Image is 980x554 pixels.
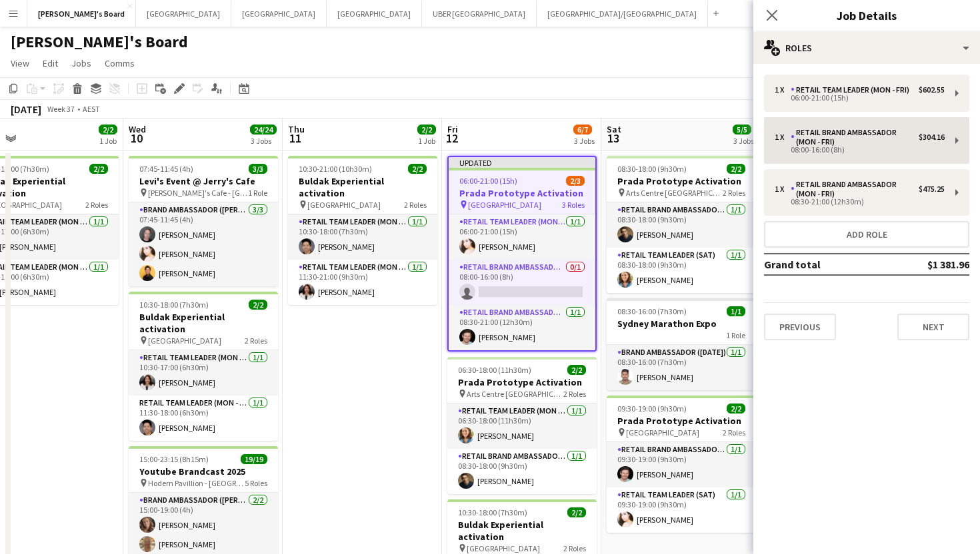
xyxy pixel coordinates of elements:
[607,202,756,248] app-card-role: RETAIL Brand Ambassador ([DATE])1/108:30-18:00 (9h30m)[PERSON_NAME]
[574,136,595,146] div: 3 Jobs
[919,184,945,194] div: $475.25
[105,57,135,69] span: Comms
[404,200,427,210] span: 2 Roles
[447,123,458,135] span: Fri
[607,156,756,293] app-job-card: 08:30-18:00 (9h30m)2/2Prada Prototype Activation Arts Centre [GEOGRAPHIC_DATA]2 RolesRETAIL Brand...
[245,336,267,346] span: 2 Roles
[129,465,278,477] h3: Youtube Brandcast 2025
[727,404,745,414] span: 2/2
[288,156,437,305] app-job-card: 10:30-21:00 (10h30m)2/2Buldak Experiential activation [GEOGRAPHIC_DATA]2 RolesRETAIL Team Leader ...
[733,125,751,135] span: 5/5
[607,298,756,390] app-job-card: 08:30-16:00 (7h30m)1/1Sydney Marathon Expo1 RoleBrand Ambassador ([DATE])1/108:30-16:00 (7h30m)[P...
[327,1,422,27] button: [GEOGRAPHIC_DATA]
[447,376,597,388] h3: Prada Prototype Activation
[775,85,791,95] div: 1 x
[129,350,278,396] app-card-role: RETAIL Team Leader (Mon - Fri)1/110:30-17:00 (6h30m)[PERSON_NAME]
[288,260,437,305] app-card-role: RETAIL Team Leader (Mon - Fri)1/111:30-21:00 (9h30m)[PERSON_NAME]
[288,123,305,135] span: Thu
[562,200,585,210] span: 3 Roles
[445,131,458,146] span: 12
[129,156,278,286] app-job-card: 07:45-11:45 (4h)3/3Levi's Event @ Jerry's Cafe [PERSON_NAME]'s Cafe - [GEOGRAPHIC_DATA]1 RoleBran...
[447,404,597,449] app-card-role: RETAIL Team Leader (Mon - Fri)1/106:30-18:00 (11h30m)[PERSON_NAME]
[764,221,969,248] button: Add role
[566,176,585,186] span: 2/3
[467,543,540,553] span: [GEOGRAPHIC_DATA]
[459,176,517,186] span: 06:00-21:00 (15h)
[563,543,586,553] span: 2 Roles
[447,156,597,352] app-job-card: Updated06:00-21:00 (15h)2/3Prada Prototype Activation [GEOGRAPHIC_DATA]3 RolesRETAIL Team Leader ...
[449,260,595,305] app-card-role: RETAIL Brand Ambassador (Mon - Fri)0/108:00-16:00 (8h)
[245,478,267,488] span: 5 Roles
[447,357,597,494] app-job-card: 06:30-18:00 (11h30m)2/2Prada Prototype Activation Arts Centre [GEOGRAPHIC_DATA]2 RolesRETAIL Team...
[919,85,945,95] div: $602.55
[467,389,563,399] span: Arts Centre [GEOGRAPHIC_DATA]
[408,164,427,174] span: 2/2
[43,57,58,69] span: Edit
[775,198,945,205] div: 08:30-21:00 (12h30m)
[764,314,836,340] button: Previous
[417,125,436,135] span: 2/2
[753,7,980,24] h3: Job Details
[129,202,278,286] app-card-role: Brand Ambassador ([PERSON_NAME])3/307:45-11:45 (4h)[PERSON_NAME][PERSON_NAME][PERSON_NAME]
[249,164,267,174] span: 3/3
[607,318,756,330] h3: Sydney Marathon Expo
[617,404,687,414] span: 09:30-19:00 (9h30m)
[11,57,29,69] span: View
[99,125,117,135] span: 2/2
[99,136,117,146] div: 1 Job
[11,32,188,52] h1: [PERSON_NAME]'s Board
[447,449,597,494] app-card-role: RETAIL Brand Ambassador (Mon - Fri)1/108:30-18:00 (9h30m)[PERSON_NAME]
[607,415,756,427] h3: Prada Prototype Activation
[885,254,969,275] td: $1 381.96
[127,131,146,146] span: 10
[791,128,919,146] div: RETAIL Brand Ambassador (Mon - Fri)
[286,131,305,146] span: 11
[449,187,595,199] h3: Prada Prototype Activation
[468,200,541,210] span: [GEOGRAPHIC_DATA]
[567,365,586,375] span: 2/2
[129,396,278,441] app-card-role: RETAIL Team Leader (Mon - Fri)1/111:30-18:00 (6h30m)[PERSON_NAME]
[919,133,945,142] div: $304.16
[66,55,97,72] a: Jobs
[626,427,699,437] span: [GEOGRAPHIC_DATA]
[727,164,745,174] span: 2/2
[733,136,754,146] div: 3 Jobs
[148,188,248,198] span: [PERSON_NAME]'s Cafe - [GEOGRAPHIC_DATA]
[723,188,745,198] span: 2 Roles
[607,396,756,533] app-job-card: 09:30-19:00 (9h30m)2/2Prada Prototype Activation [GEOGRAPHIC_DATA]2 RolesRETAIL Brand Ambassador ...
[458,365,531,375] span: 06:30-18:00 (11h30m)
[11,103,41,116] div: [DATE]
[607,248,756,293] app-card-role: RETAIL Team Leader (Sat)1/108:30-18:00 (9h30m)[PERSON_NAME]
[727,306,745,316] span: 1/1
[617,164,687,174] span: 08:30-18:00 (9h30m)
[775,95,945,101] div: 06:00-21:00 (15h)
[5,55,35,72] a: View
[791,180,919,198] div: RETAIL Brand Ambassador (Mon - Fri)
[27,1,136,27] button: [PERSON_NAME]'s Board
[775,133,791,142] div: 1 x
[129,123,146,135] span: Wed
[250,125,277,135] span: 24/24
[288,175,437,199] h3: Buldak Experiential activation
[753,32,980,64] div: Roles
[139,454,209,464] span: 15:00-23:15 (8h15m)
[418,136,435,146] div: 1 Job
[764,254,885,275] td: Grand total
[299,164,372,174] span: 10:30-21:00 (10h30m)
[607,442,756,487] app-card-role: RETAIL Brand Ambassador ([DATE])1/109:30-19:00 (9h30m)[PERSON_NAME]
[607,123,621,135] span: Sat
[617,306,687,316] span: 08:30-16:00 (7h30m)
[573,125,592,135] span: 6/7
[723,427,745,437] span: 2 Roles
[449,305,595,350] app-card-role: RETAIL Brand Ambassador (Mon - Fri)1/108:30-21:00 (12h30m)[PERSON_NAME]
[449,157,595,168] div: Updated
[129,292,278,441] div: 10:30-18:00 (7h30m)2/2Buldak Experiential activation [GEOGRAPHIC_DATA]2 RolesRETAIL Team Leader (...
[89,164,108,174] span: 2/2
